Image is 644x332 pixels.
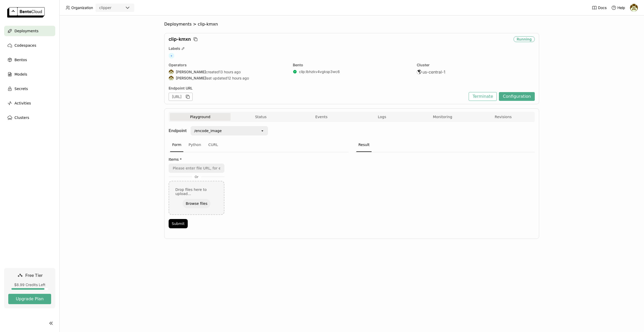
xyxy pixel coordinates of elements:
button: Terminate [469,92,497,101]
button: Upgrade Plan [8,294,51,304]
div: [URL] [169,93,193,101]
div: Operators [169,63,287,67]
a: Secrets [4,84,55,94]
a: clip:lbhzkv4vgksp3wc6 [299,69,340,74]
strong: Endpoint [169,128,187,133]
span: > [192,22,198,27]
div: Drop files here to upload... [175,188,218,196]
div: Python [186,138,203,152]
div: Running [514,36,535,42]
input: Please enter file URL, for example: https://example.com/file_url [169,164,224,172]
img: Ilya Mazalov [169,76,174,80]
div: created [169,69,287,75]
button: Revisions [473,113,533,121]
span: Bentos [14,57,27,63]
div: Result [356,138,372,152]
svg: open [260,129,264,133]
div: clipper [99,5,112,10]
button: Configuration [499,92,535,101]
button: Browse files [183,199,210,208]
div: /encode_image [194,128,222,133]
button: Monitoring [412,113,473,121]
img: logo [7,7,45,18]
img: Ilya Mazalov [169,70,174,74]
strong: [PERSON_NAME] [176,76,206,80]
label: Items * [169,157,349,161]
a: Free Tier$8.99 Credits LeftUpgrade Plan [4,268,55,308]
div: Labels [169,46,535,51]
span: 12 hours ago [227,76,249,80]
input: Selected clipper. [112,5,113,11]
a: Docs [592,5,607,10]
span: Docs [598,5,607,10]
span: Free Tier [25,273,43,278]
span: Secrets [14,86,28,92]
button: Playground [170,113,231,121]
div: Form [170,138,183,152]
span: + [169,53,174,59]
div: CURL [206,138,220,152]
span: Help [617,5,625,10]
button: Events [291,113,352,121]
button: Submit [169,219,188,228]
span: Clusters [14,115,29,121]
span: clip-kmxn [198,22,218,27]
img: Ilya Mazalov [630,4,638,12]
div: Endpoint URL [169,86,466,91]
nav: Breadcrumbs navigation [164,22,539,27]
span: Models [14,71,27,77]
button: Status [231,113,291,121]
a: Deployments [4,26,55,36]
a: Models [4,69,55,79]
div: $8.99 Credits Left [8,282,51,287]
a: Clusters [4,112,55,123]
a: Bentos [4,55,55,65]
span: Deployments [14,28,38,34]
a: Activities [4,98,55,108]
div: Bento [293,63,411,67]
span: Organization [71,5,93,10]
span: Or [192,175,201,179]
div: Help [611,5,625,10]
span: clip-kmxn [169,36,191,42]
div: Cluster [417,63,535,67]
span: 13 hours ago [219,70,241,74]
span: Codespaces [14,42,36,48]
a: Codespaces [4,40,55,51]
span: Deployments [164,22,192,27]
span: Logs [378,115,386,119]
span: Activities [14,100,31,106]
div: last updated [169,76,287,81]
input: Selected /encode_image. [222,128,223,133]
span: us-central-1 [422,69,445,75]
strong: [PERSON_NAME] [176,70,206,74]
